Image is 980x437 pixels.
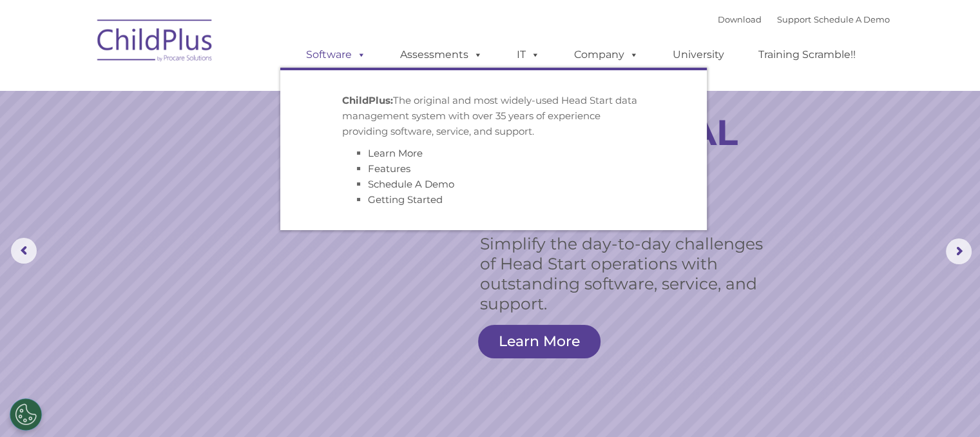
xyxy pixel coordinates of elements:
strong: ChildPlus: [342,94,393,106]
iframe: Chat Widget [770,298,980,437]
a: Software [293,42,379,68]
a: Company [561,42,651,68]
rs-layer: Simplify the day-to-day challenges of Head Start operations with outstanding software, service, a... [480,234,767,314]
span: Phone number [179,138,234,148]
p: The original and most widely-used Head Start data management system with over 35 years of experie... [342,93,645,139]
a: Getting Started [368,193,443,206]
a: Learn More [368,147,423,159]
a: Assessments [387,42,495,68]
font: | [718,14,890,24]
a: Learn More [478,325,600,358]
button: Cookies Settings [10,398,42,431]
a: IT [504,42,553,68]
img: ChildPlus by Procare Solutions [91,10,220,75]
a: Schedule A Demo [368,178,454,190]
span: Last name [179,85,218,95]
a: Download [718,14,762,24]
a: Features [368,162,410,175]
a: Support [777,14,811,24]
a: Training Scramble!! [745,42,869,68]
a: University [660,42,737,68]
a: Schedule A Demo [814,14,890,24]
